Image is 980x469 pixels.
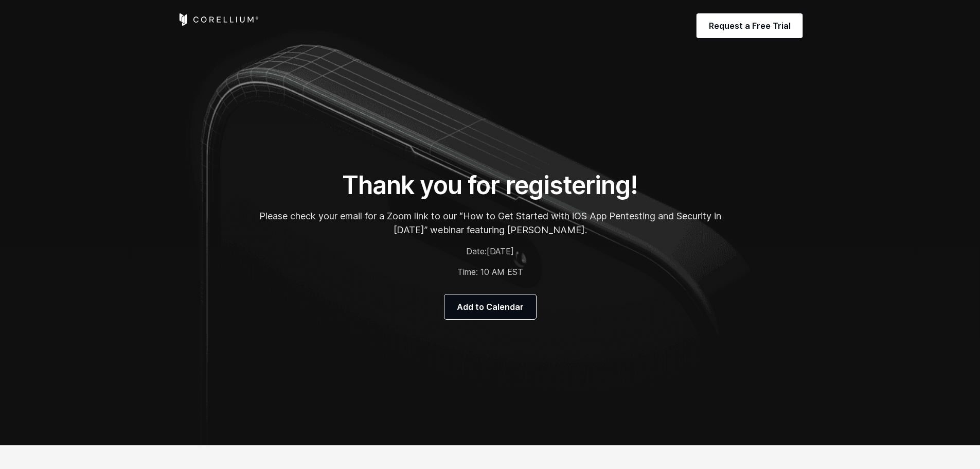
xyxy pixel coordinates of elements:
[259,266,722,278] p: Time: 10 AM EST
[444,294,536,319] a: Add to Calendar
[487,246,514,256] span: [DATE]
[259,209,722,237] p: Please check your email for a Zoom link to our “How to Get Started with iOS App Pentesting and Se...
[457,301,524,313] span: Add to Calendar
[259,245,722,257] p: Date:
[709,20,791,32] span: Request a Free Trial
[259,170,722,201] h1: Thank you for registering!
[697,13,803,38] a: Request a Free Trial
[177,13,259,26] a: Corellium Home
